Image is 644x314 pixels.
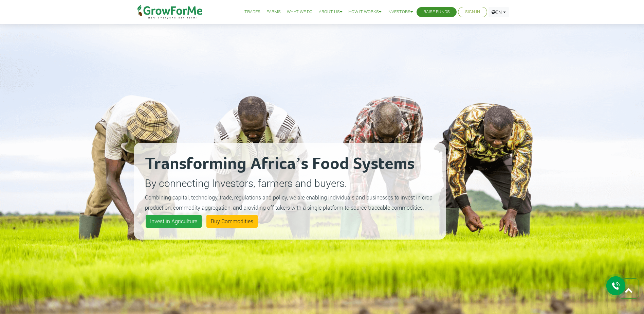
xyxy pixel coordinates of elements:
a: Buy Commodities [206,215,258,228]
p: By connecting Investors, farmers and buyers. [145,175,435,191]
a: Farms [266,8,281,16]
a: What We Do [287,8,313,16]
a: Raise Funds [423,8,450,16]
small: Combining capital, technology, trade, regulations and policy, we are enabling individuals and bus... [145,194,433,211]
a: About Us [319,8,342,16]
h2: Transforming Africa’s Food Systems [145,154,435,174]
a: How it Works [348,8,381,16]
a: Sign In [465,8,480,16]
a: EN [489,7,509,17]
a: Invest in Agriculture [146,215,202,228]
a: Trades [244,8,260,16]
a: Investors [387,8,413,16]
